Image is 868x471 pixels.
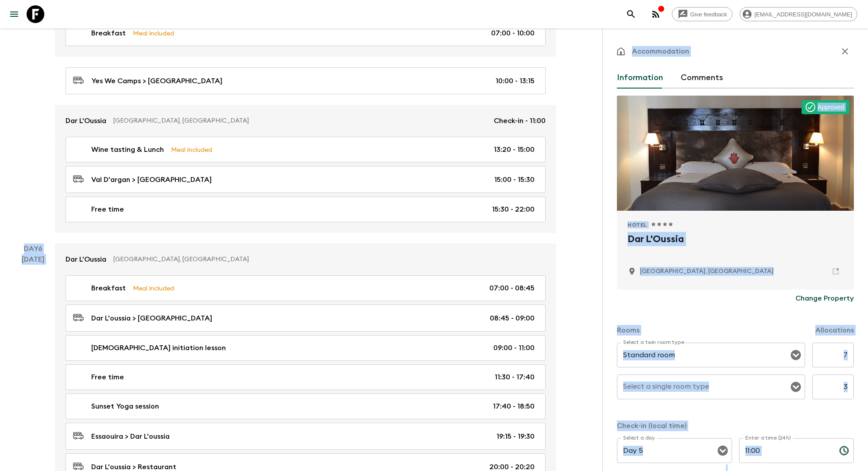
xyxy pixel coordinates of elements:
a: Dar L'Oussia[GEOGRAPHIC_DATA], [GEOGRAPHIC_DATA]Check-in - 11:00 [55,105,556,137]
button: Open [790,381,802,393]
p: Essaouira, Morocco [640,267,774,276]
a: Sunset Yoga session17:40 - 18:50 [66,394,546,419]
a: Free time15:30 - 22:00 [66,197,546,222]
p: [GEOGRAPHIC_DATA], [GEOGRAPHIC_DATA] [113,255,539,264]
input: hh:mm [739,438,832,463]
p: Dar L'Oussia [66,116,106,126]
button: Information [617,67,663,89]
p: 15:00 - 15:30 [494,174,535,185]
button: Open [717,444,729,457]
p: 19:15 - 19:30 [496,431,535,442]
p: 15:30 - 22:00 [492,204,535,215]
p: Change Property [795,293,854,304]
p: Dar L'oussia > [GEOGRAPHIC_DATA] [91,313,212,324]
span: Give feedback [686,11,732,18]
p: Sunset Yoga session [91,401,159,412]
p: Val D'argan > [GEOGRAPHIC_DATA] [91,174,212,185]
p: Wine tasting & Lunch [91,144,164,155]
p: Breakfast [91,283,126,293]
p: Meal Included [171,145,212,154]
p: Allocations [815,325,854,336]
p: Day 6 [11,243,55,254]
span: [EMAIL_ADDRESS][DOMAIN_NAME] [750,11,857,18]
label: Select a day [623,434,655,442]
p: Check-in - 11:00 [494,116,546,126]
a: [DEMOGRAPHIC_DATA] initiation lesson09:00 - 11:00 [66,335,546,361]
p: 11:30 - 17:40 [495,372,535,382]
a: Wine tasting & LunchMeal Included13:20 - 15:00 [66,137,546,162]
p: Dar L'Oussia [66,254,106,265]
a: BreakfastMeal Included07:00 - 08:45 [66,275,546,301]
a: Free time11:30 - 17:40 [66,364,546,390]
h2: Dar L'Oussia [628,232,843,260]
label: Select a twin room type [623,339,684,346]
button: Choose time, selected time is 11:00 AM [835,442,853,459]
p: Accommodation [632,46,689,57]
a: Val D'argan > [GEOGRAPHIC_DATA]15:00 - 15:30 [66,166,546,193]
p: [GEOGRAPHIC_DATA], [GEOGRAPHIC_DATA] [113,116,487,125]
p: 08:45 - 09:00 [490,313,535,324]
button: Change Property [795,290,854,307]
div: Photo of Dar L'Oussia [617,96,854,211]
p: Check-in (local time) [617,421,854,431]
a: Essaouira > Dar L'oussia19:15 - 19:30 [66,423,546,450]
p: 07:00 - 08:45 [489,283,535,293]
div: [EMAIL_ADDRESS][DOMAIN_NAME] [740,7,857,21]
button: menu [5,5,23,23]
p: 10:00 - 13:15 [496,76,535,86]
a: BreakfastMeal Included07:00 - 10:00 [66,20,546,46]
label: Enter a time (24h) [745,434,791,442]
span: Hotel [628,221,647,228]
p: Free time [91,204,124,215]
button: Open [790,349,802,361]
button: search adventures [622,5,640,23]
p: Rooms [617,325,639,336]
a: Yes We Camps > [GEOGRAPHIC_DATA]10:00 - 13:15 [66,67,546,94]
p: Essaouira > Dar L'oussia [91,431,170,442]
p: Breakfast [91,28,126,39]
a: Dar L'oussia > [GEOGRAPHIC_DATA]08:45 - 09:00 [66,305,546,332]
p: 09:00 - 11:00 [493,343,535,353]
p: Yes We Camps > [GEOGRAPHIC_DATA] [91,76,222,86]
p: 13:20 - 15:00 [494,144,535,155]
p: Approved [818,103,844,112]
button: Comments [681,67,723,89]
p: 07:00 - 10:00 [491,28,535,39]
p: Free time [91,372,124,382]
p: Meal Included [133,283,174,293]
p: [DEMOGRAPHIC_DATA] initiation lesson [91,343,226,353]
a: Give feedback [672,7,732,21]
p: 17:40 - 18:50 [493,401,535,412]
a: Dar L'Oussia[GEOGRAPHIC_DATA], [GEOGRAPHIC_DATA] [55,243,556,275]
p: Meal Included [133,28,174,38]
